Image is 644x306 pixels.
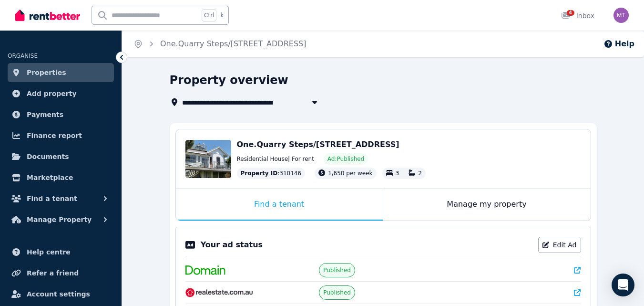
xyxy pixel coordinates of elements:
[328,170,372,177] span: 1,650 per week
[202,9,216,21] span: Ctrl
[170,73,288,88] h1: Property overview
[8,210,114,229] button: Manage Property
[8,189,114,208] button: Find a tenant
[27,193,77,204] span: Find a tenant
[237,155,314,163] span: Residential House | For rent
[201,239,263,251] p: Your ad status
[612,274,634,296] div: Open Intercom Messenger
[396,170,399,177] span: 3
[27,130,82,141] span: Finance report
[15,8,80,22] img: RentBetter
[176,189,383,221] div: Find a tenant
[8,264,114,283] a: Refer a friend
[220,11,224,19] span: k
[567,10,574,16] span: 4
[418,170,422,177] span: 2
[241,169,278,177] span: Property ID
[185,288,254,297] img: RealEstate.com.au
[27,246,71,258] span: Help centre
[561,11,594,21] div: Inbox
[27,109,63,120] span: Payments
[383,189,591,221] div: Manage my property
[27,267,79,279] span: Refer a friend
[8,53,38,59] span: ORGANISE
[122,31,317,57] nav: Breadcrumb
[8,243,114,262] a: Help centre
[323,266,351,274] span: Published
[8,63,114,82] a: Properties
[27,214,92,225] span: Manage Property
[613,8,629,23] img: MARIO TOSATTO
[8,147,114,166] a: Documents
[27,288,90,300] span: Account settings
[538,237,581,253] a: Edit Ad
[160,39,306,48] a: One.Quarry Steps/[STREET_ADDRESS]
[27,67,66,78] span: Properties
[27,88,77,99] span: Add property
[323,289,351,296] span: Published
[8,126,114,145] a: Finance report
[603,38,634,50] button: Help
[185,265,225,275] img: Domain.com.au
[27,172,73,183] span: Marketplace
[237,140,399,149] span: One.Quarry Steps/[STREET_ADDRESS]
[8,105,114,124] a: Payments
[237,168,306,179] div: : 310146
[8,168,114,187] a: Marketplace
[8,285,114,304] a: Account settings
[27,151,69,162] span: Documents
[8,84,114,103] a: Add property
[327,155,364,163] span: Ad: Published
